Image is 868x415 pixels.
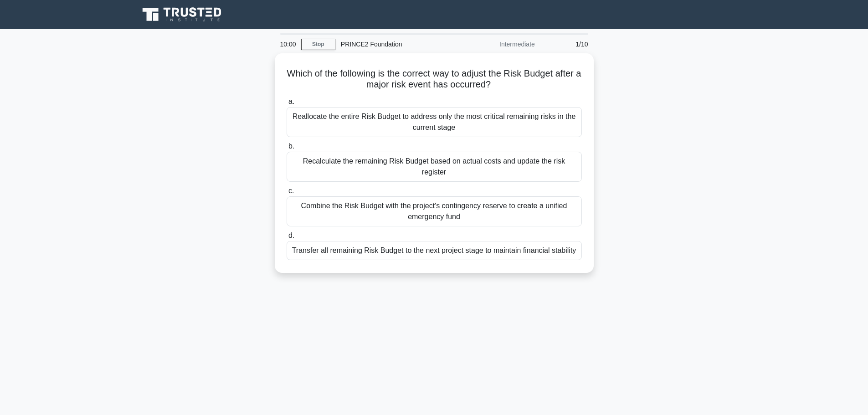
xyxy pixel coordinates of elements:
div: 1/10 [540,35,594,53]
span: b. [288,142,294,150]
div: Combine the Risk Budget with the project's contingency reserve to create a unified emergency fund [287,196,582,226]
a: Stop [301,39,335,50]
div: Recalculate the remaining Risk Budget based on actual costs and update the risk register [287,152,582,182]
div: Reallocate the entire Risk Budget to address only the most critical remaining risks in the curren... [287,107,582,137]
h5: Which of the following is the correct way to adjust the Risk Budget after a major risk event has ... [286,68,583,91]
div: PRINCE2 Foundation [335,35,461,53]
div: Intermediate [461,35,540,53]
span: a. [288,97,294,105]
div: 10:00 [275,35,301,53]
span: d. [288,231,294,239]
span: c. [288,187,294,195]
div: Transfer all remaining Risk Budget to the next project stage to maintain financial stability [287,241,582,260]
